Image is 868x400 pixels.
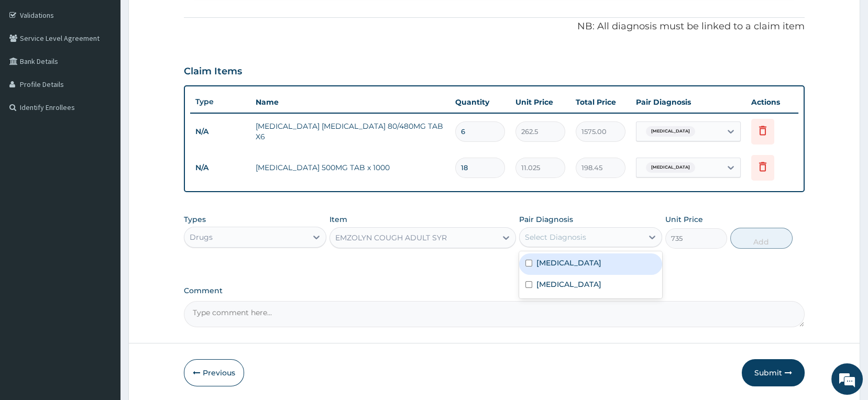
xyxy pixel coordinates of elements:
button: Previous [184,359,244,386]
label: Types [184,215,206,224]
button: Submit [742,359,805,386]
label: Comment [184,286,805,295]
th: Actions [746,92,798,113]
span: [MEDICAL_DATA] [646,162,695,173]
td: N/A [190,158,250,177]
td: N/A [190,122,250,141]
span: We're online! [61,132,145,238]
span: [MEDICAL_DATA] [646,126,695,137]
textarea: Type your message and hit 'Enter' [5,286,200,323]
th: Total Price [570,92,631,113]
label: [MEDICAL_DATA] [536,258,601,268]
div: Drugs [190,232,213,242]
h3: Claim Items [184,66,242,77]
th: Pair Diagnosis [631,92,746,113]
label: Pair Diagnosis [519,214,573,225]
td: [MEDICAL_DATA] [MEDICAL_DATA] 80/480MG TAB X6 [250,116,451,147]
th: Type [190,92,250,112]
button: Add [730,228,793,249]
div: EMZOLYN COUGH ADULT SYR [335,232,447,243]
label: [MEDICAL_DATA] [536,279,601,290]
div: Select Diagnosis [525,232,586,242]
th: Name [250,92,451,113]
label: Unit Price [665,214,703,225]
div: Minimize live chat window [172,5,197,30]
label: Item [329,214,347,225]
p: NB: All diagnosis must be linked to a claim item [184,20,805,34]
th: Unit Price [510,92,570,113]
img: d_794563401_company_1708531726252_794563401 [19,52,42,79]
th: Quantity [450,92,510,113]
div: Chat with us now [54,59,176,72]
td: [MEDICAL_DATA] 500MG TAB x 1000 [250,157,451,178]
